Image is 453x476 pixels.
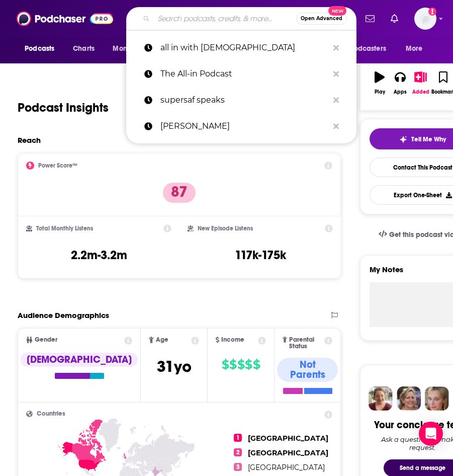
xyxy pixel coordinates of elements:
[198,225,253,232] h2: New Episode Listens
[399,39,435,58] button: open menu
[17,9,113,28] img: Podchaser - Follow, Share and Rate Podcasts
[248,448,328,457] span: [GEOGRAPHIC_DATA]
[399,135,407,143] img: tell me why sparkle
[126,87,356,113] a: supersaf speaks
[221,337,244,343] span: Income
[21,353,138,367] div: [DEMOGRAPHIC_DATA]
[237,357,244,373] span: $
[106,39,161,58] button: open menu
[160,113,328,139] p: Saam Motamedi
[338,42,386,56] span: For Podcasters
[411,135,446,143] span: Tell Me Why
[234,448,242,456] span: 2
[397,386,421,411] img: Barbara Profile
[369,386,393,411] img: Sydney Profile
[277,358,338,382] div: Not Parents
[18,100,109,115] h1: Podcast Insights
[253,357,260,373] span: $
[126,7,356,30] div: Search podcasts, credits, & more...
[37,411,65,417] span: Countries
[160,87,328,113] p: supersaf speaks
[410,65,431,101] button: Added
[414,8,436,30] img: User Profile
[387,10,402,27] a: Show notifications dropdown
[157,357,192,376] span: 31 yo
[301,16,342,21] span: Open Advanced
[18,39,67,58] button: open menu
[390,65,410,101] button: Apps
[425,386,449,411] img: Jules Profile
[113,42,148,56] span: Monitoring
[412,89,429,95] div: Added
[414,8,436,30] button: Show profile menu
[414,8,436,30] span: Logged in as samanthawu
[222,357,229,373] span: $
[35,337,57,343] span: Gender
[361,10,379,27] a: Show notifications dropdown
[18,310,109,320] h2: Audience Demographics
[38,162,77,169] h2: Power Score™
[163,183,196,203] p: 87
[126,113,356,139] a: [PERSON_NAME]
[156,337,168,343] span: Age
[248,434,328,443] span: [GEOGRAPHIC_DATA]
[394,89,407,95] div: Apps
[229,357,236,373] span: $
[419,422,443,446] div: Open Intercom Messenger
[248,463,325,472] span: [GEOGRAPHIC_DATA]
[296,13,347,25] button: Open AdvancedNew
[328,6,346,16] span: New
[73,42,95,56] span: Charts
[66,39,101,58] a: Charts
[234,463,242,471] span: 3
[245,357,252,373] span: $
[235,248,286,263] h3: 117k-175k
[234,434,242,442] span: 1
[71,248,127,263] h3: 2.2m-3.2m
[126,61,356,87] a: The All-in Podcast
[36,225,93,232] h2: Total Monthly Listens
[331,39,401,58] button: open menu
[289,337,323,350] span: Parental Status
[370,65,390,101] button: Play
[25,42,54,56] span: Podcasts
[18,135,41,145] h2: Reach
[428,8,436,16] svg: Add a profile image
[154,11,296,27] input: Search podcasts, credits, & more...
[160,35,328,61] p: all in with chamath
[375,89,385,95] div: Play
[126,35,356,61] a: all in with [DEMOGRAPHIC_DATA]
[406,42,423,56] span: More
[160,61,328,87] p: The All-in Podcast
